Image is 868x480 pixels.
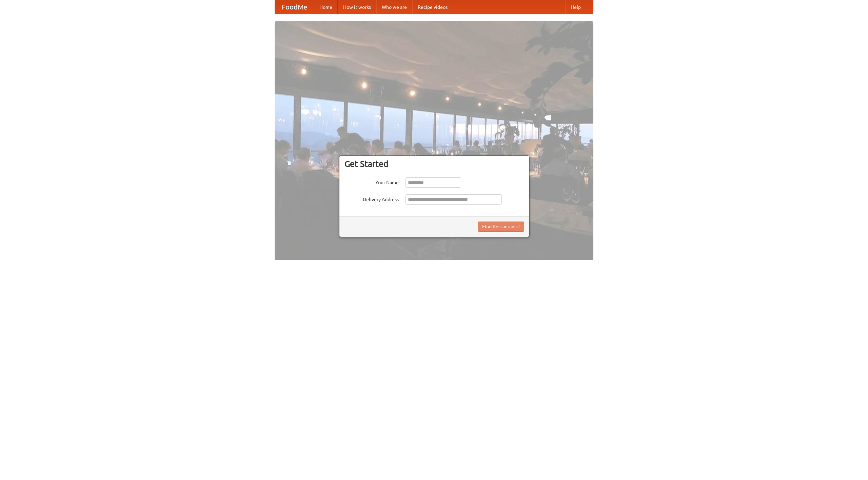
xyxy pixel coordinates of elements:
h3: Get Started [344,159,524,169]
a: How it works [338,0,376,14]
label: Your Name [344,177,399,186]
a: Who we are [376,0,412,14]
button: Find Restaurants! [478,222,524,232]
label: Delivery Address [344,194,399,203]
a: FoodMe [275,0,314,14]
a: Home [314,0,338,14]
a: Help [565,0,586,14]
a: Recipe videos [412,0,453,14]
